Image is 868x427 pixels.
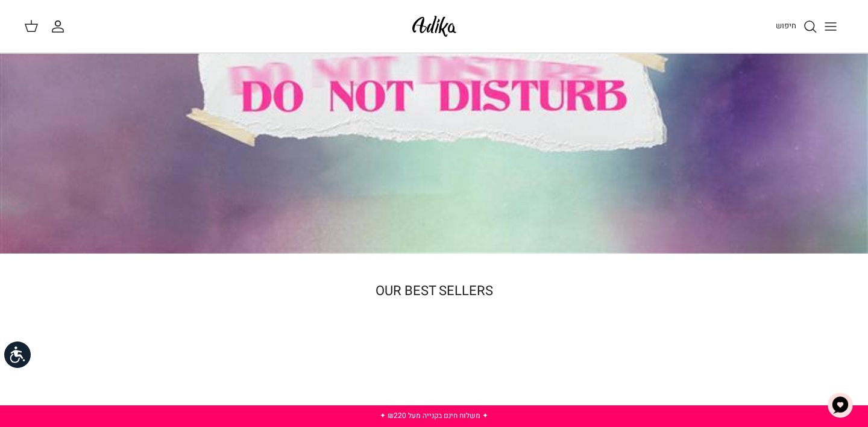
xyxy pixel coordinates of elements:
[776,20,796,31] span: חיפוש
[380,410,488,421] a: ✦ משלוח חינם בקנייה מעל ₪220 ✦
[376,282,493,301] a: OUR BEST SELLERS
[776,19,817,34] a: חיפוש
[409,12,460,40] img: Adika IL
[822,387,858,423] button: צ'אט
[817,13,844,40] button: Toggle menu
[51,19,70,34] a: החשבון שלי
